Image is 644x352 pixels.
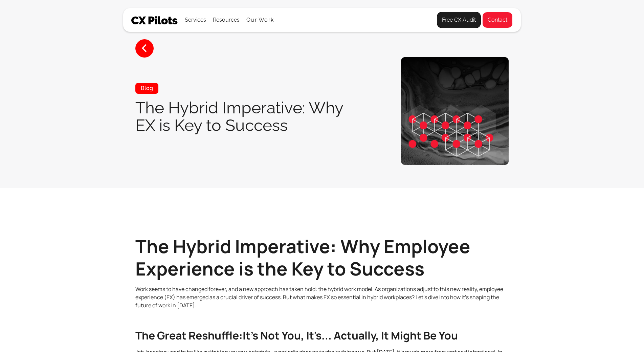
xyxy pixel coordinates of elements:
a: Free CX Audit [437,12,481,28]
p: ‍ [135,315,509,323]
div: Services [185,15,206,25]
h2: It's Not You, It's... Actually, It Might Be You [135,328,509,343]
a: < [135,39,154,58]
strong: The Hybrid Imperative: Why Employee Experience is the Key to Success [135,234,470,281]
div: Resources [213,15,240,25]
p: Work seems to have changed forever, and a new approach has taken hold: the hybrid work model. As ... [135,285,509,309]
h1: The Hybrid Imperative: Why EX is Key to Success [135,99,347,134]
a: Contact [482,12,513,28]
div: Blog [135,83,158,94]
a: Our Work [246,17,274,23]
strong: The Great Reshuffle: [135,328,243,343]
